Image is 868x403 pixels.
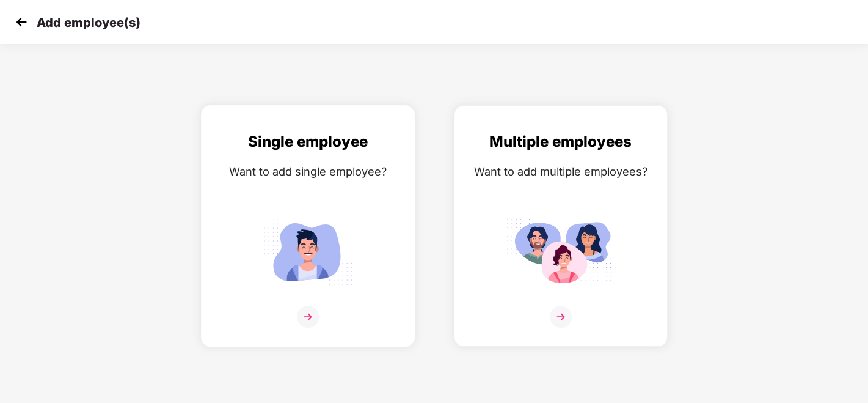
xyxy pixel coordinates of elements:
[37,15,140,30] p: Add employee(s)
[214,130,402,153] div: Single employee
[253,213,363,290] img: svg+xml;base64,PHN2ZyB4bWxucz0iaHR0cDovL3d3dy53My5vcmcvMjAwMC9zdmciIGlkPSJTaW5nbGVfZW1wbG95ZWUiIH...
[506,213,616,290] img: svg+xml;base64,PHN2ZyB4bWxucz0iaHR0cDovL3d3dy53My5vcmcvMjAwMC9zdmciIGlkPSJNdWx0aXBsZV9lbXBsb3llZS...
[467,130,655,153] div: Multiple employees
[297,306,319,328] img: svg+xml;base64,PHN2ZyB4bWxucz0iaHR0cDovL3d3dy53My5vcmcvMjAwMC9zdmciIHdpZHRoPSIzNiIgaGVpZ2h0PSIzNi...
[214,163,402,180] div: Want to add single employee?
[550,306,572,328] img: svg+xml;base64,PHN2ZyB4bWxucz0iaHR0cDovL3d3dy53My5vcmcvMjAwMC9zdmciIHdpZHRoPSIzNiIgaGVpZ2h0PSIzNi...
[12,13,31,31] img: svg+xml;base64,PHN2ZyB4bWxucz0iaHR0cDovL3d3dy53My5vcmcvMjAwMC9zdmciIHdpZHRoPSIzMCIgaGVpZ2h0PSIzMC...
[467,163,655,180] div: Want to add multiple employees?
